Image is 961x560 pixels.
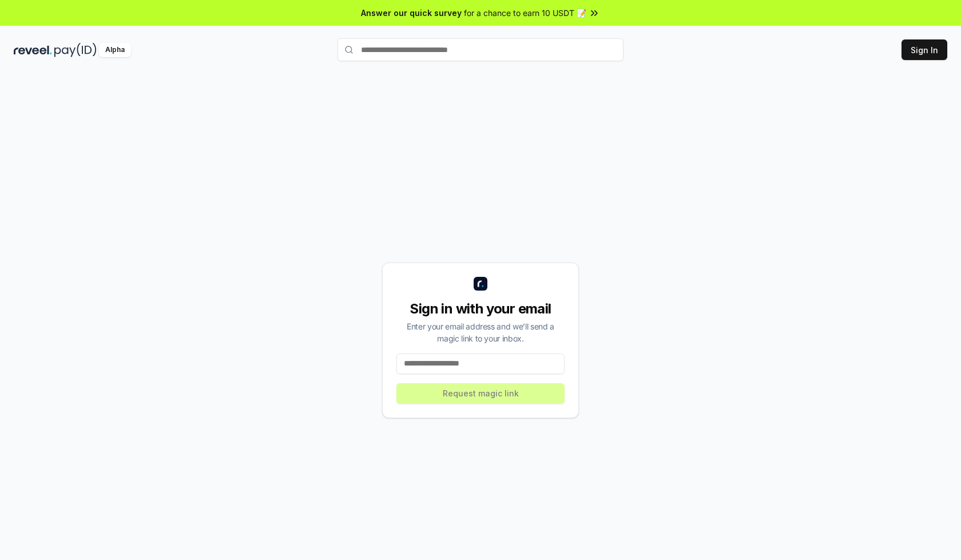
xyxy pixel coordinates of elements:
[99,43,131,57] div: Alpha
[474,277,487,291] img: logo_small
[396,300,565,318] div: Sign in with your email
[361,7,462,19] span: Answer our quick survey
[396,320,565,344] div: Enter your email address and we’ll send a magic link to your inbox.
[14,43,52,57] img: reveel_dark
[464,7,586,19] span: for a chance to earn 10 USDT 📝
[902,39,947,60] button: Sign In
[54,43,97,57] img: pay_id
